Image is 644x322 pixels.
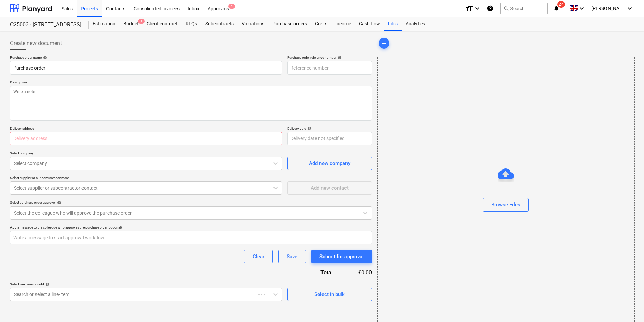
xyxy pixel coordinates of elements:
[253,252,264,261] div: Clear
[278,250,306,263] button: Save
[287,132,372,145] input: Delivery date not specified
[311,17,331,31] a: Costs
[10,151,282,157] p: Select company
[287,126,372,131] div: Delivery date
[473,4,481,12] i: keyboard_arrow_down
[201,17,238,31] a: Subcontracts
[268,17,311,31] a: Purchase orders
[119,17,143,31] div: Budget
[10,132,282,145] input: Delivery address
[306,126,311,130] span: help
[287,252,297,261] div: Save
[483,198,529,212] button: Browse Files
[319,252,364,261] div: Submit for approval
[244,250,273,263] button: Clear
[465,4,473,12] i: format_size
[355,17,384,31] a: Cash flow
[10,282,282,286] div: Select line-items to add
[336,56,342,60] span: help
[44,282,49,286] span: help
[10,21,80,28] div: C25003 - [STREET_ADDRESS]
[10,231,372,244] input: Write a message to start approval workflow
[626,4,634,12] i: keyboard_arrow_down
[578,4,586,12] i: keyboard_arrow_down
[380,39,388,47] span: add
[331,17,355,31] a: Income
[284,269,343,276] div: Total
[384,17,402,31] a: Files
[311,250,372,263] button: Submit for approval
[610,290,644,322] iframe: Chat Widget
[500,3,548,14] button: Search
[10,80,372,86] p: Description
[143,17,182,31] a: Client contract
[287,61,372,75] input: Reference number
[553,4,560,12] i: notifications
[402,17,429,31] a: Analytics
[10,39,62,47] span: Create new document
[56,200,61,205] span: help
[591,6,625,11] span: [PERSON_NAME] Booree
[238,17,268,31] a: Valuations
[10,55,282,60] div: Purchase order name
[138,19,145,24] span: 4
[10,126,282,132] p: Delivery address
[557,1,565,8] span: 24
[182,17,201,31] a: RFQs
[10,200,372,205] div: Select purchase order approver
[309,159,350,168] div: Add new company
[10,61,282,75] input: Document name
[10,225,372,230] div: Add a message to the colleague who approves the purchase order (optional)
[10,176,282,181] p: Select supplier or subcontractor contact
[487,4,494,12] i: Knowledge base
[491,200,520,209] div: Browse Files
[314,290,345,299] div: Select in bulk
[503,6,509,11] span: search
[287,55,372,60] div: Purchase order reference number
[89,17,119,31] a: Estimation
[42,56,47,60] span: help
[228,4,235,9] span: 1
[343,269,372,276] div: £0.00
[119,17,143,31] a: Budget4
[287,288,372,301] button: Select in bulk
[287,157,372,170] button: Add new company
